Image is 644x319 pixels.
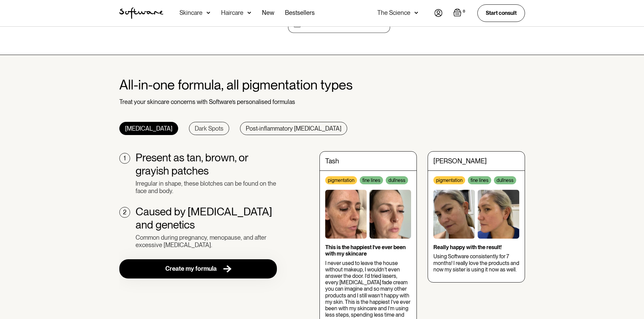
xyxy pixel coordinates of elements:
div: Dark Spots [195,125,223,132]
div: Post-inflammatory [MEDICAL_DATA] [246,125,341,132]
a: Create my formula [119,259,277,278]
div: 0 [461,8,467,15]
div: dullness [386,176,408,184]
p: Using Software consistently for 7 months! I really love the products and now my sister is using i... [433,253,519,273]
div: The Science [377,9,410,16]
h1: All-in-one formula, all pigmentation types [119,77,525,93]
a: Start consult [477,4,525,22]
div: Present as tan, brown, or grayish patches [136,151,277,177]
div: pigmentation [325,176,357,184]
div: Irregular in shape, these blotches can be found on the face and body. [136,180,277,194]
img: Software Logo [119,7,163,19]
a: home [119,7,163,19]
div: [MEDICAL_DATA] [125,125,172,132]
div: Caused by [MEDICAL_DATA] and genetics [136,205,277,231]
div: pigmentation [433,176,465,184]
div: Treat your skincare concerns with Software’s personalised formulas [119,98,525,106]
div: Haircare [221,9,243,16]
div: Create my formula [165,265,217,273]
div: 2 [123,209,126,216]
div: [PERSON_NAME] [433,157,487,165]
div: This is the happiest I’ve ever been with my skincare [325,244,411,257]
div: Skincare [180,9,202,16]
img: arrow down [414,9,418,16]
div: dullness [494,176,516,184]
div: Really happy with the result! [433,244,502,250]
div: fine lines [468,176,491,184]
div: 1 [124,155,126,162]
img: arrow down [207,9,210,16]
img: arrow down [247,9,251,16]
div: Common during pregnancy, menopause, and after excessive [MEDICAL_DATA]. [136,234,277,248]
div: fine lines [360,176,383,184]
div: Tash [325,157,339,165]
a: Open empty cart [453,8,467,18]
